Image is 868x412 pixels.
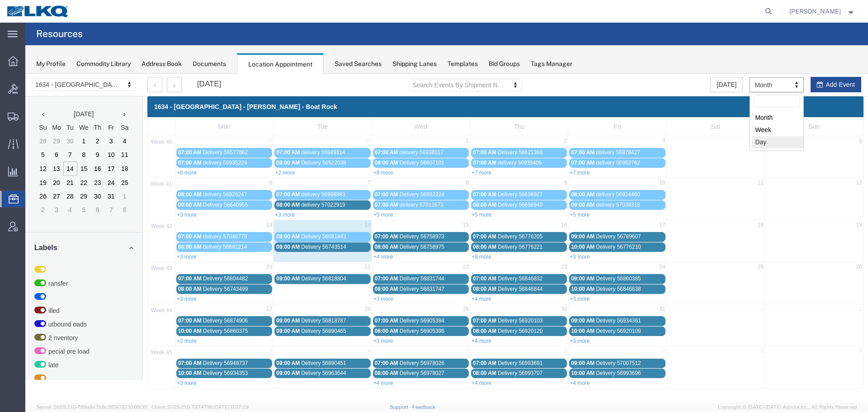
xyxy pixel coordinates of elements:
a: Support [390,404,412,410]
span: Copyright © [DATE]-[DATE] Agistix Inc., All Rights Reserved [718,403,857,411]
div: Saved Searches [335,59,382,69]
div: Templates [448,59,478,69]
iframe: FS Legacy Container [25,74,868,403]
span: Client: 2025.21.0-7d7479b [151,404,249,410]
div: Commodity Library [76,59,131,69]
div: Tags Manager [531,59,572,69]
span: [DATE] 11:37:29 [213,404,249,410]
button: [PERSON_NAME] [789,6,856,17]
div: Address Book [142,59,182,69]
div: Location Appointment [237,53,324,74]
span: Rajasheker Reddy [789,6,841,16]
div: Documents [193,59,226,69]
div: Shipping Lanes [392,59,437,69]
div: My Profile [36,59,66,69]
span: Server: 2025.21.0-769a9a7b8c3 [36,404,147,410]
h4: Resources [36,23,83,45]
a: Feedback [412,404,435,410]
img: logo [6,5,70,18]
span: [DATE] 10:09:35 [111,404,147,410]
div: Bid Groups [489,59,520,69]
